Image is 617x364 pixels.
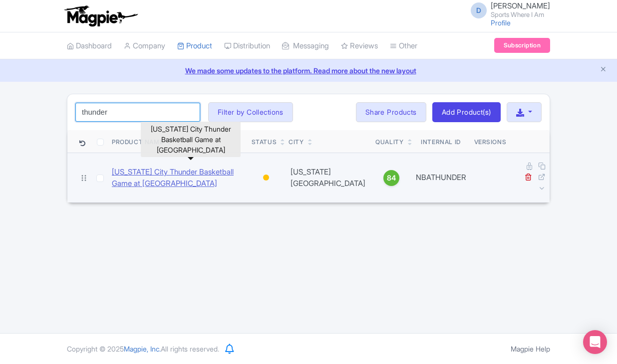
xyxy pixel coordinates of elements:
[494,38,550,53] a: Subscription
[62,5,139,27] img: logo-ab69f6fb50320c5b225c76a69d11143b.png
[224,32,270,60] a: Distribution
[412,130,470,153] th: Internal ID
[61,344,225,354] div: Copyright © 2025 All rights reserved.
[375,170,407,186] a: 84
[600,64,607,76] button: Close announcement
[341,32,378,60] a: Reviews
[6,65,611,76] a: We made some updates to the platform. Read more about the new layout
[141,122,241,157] div: [US_STATE] City Thunder Basketball Game at [GEOGRAPHIC_DATA]
[285,153,371,202] td: [US_STATE][GEOGRAPHIC_DATA]
[75,103,200,122] input: Search product name, city, or interal id
[375,138,403,147] div: Quality
[252,138,277,147] div: Status
[289,138,304,147] div: City
[465,2,550,18] a: D [PERSON_NAME] Sports Where I Am
[177,32,212,60] a: Product
[491,11,550,18] small: Sports Where I Am
[208,102,293,122] button: Filter by Collections
[491,1,550,10] span: [PERSON_NAME]
[387,173,396,183] span: 84
[470,130,511,153] th: Versions
[124,345,161,353] span: Magpie, Inc.
[67,32,112,60] a: Dashboard
[511,345,550,353] a: Magpie Help
[261,171,271,185] div: Building
[356,102,426,122] a: Share Products
[471,2,487,18] span: D
[390,32,417,60] a: Other
[112,138,163,147] div: Product Name
[583,330,607,354] div: Open Intercom Messenger
[124,32,165,60] a: Company
[282,32,329,60] a: Messaging
[412,153,470,202] td: NBATHUNDER
[112,167,244,189] a: [US_STATE] City Thunder Basketball Game at [GEOGRAPHIC_DATA]
[432,102,501,122] a: Add Product(s)
[491,18,511,27] a: Profile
